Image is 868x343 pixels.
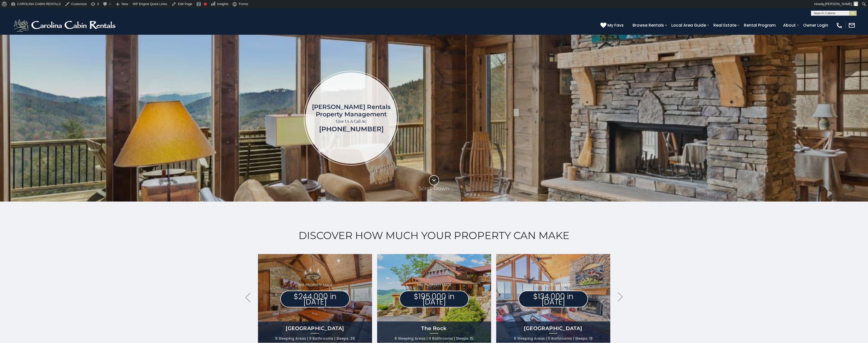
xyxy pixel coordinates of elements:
[480,50,646,186] iframe: New Contact Form
[548,335,574,342] li: 5 Bathrooms
[575,335,593,342] li: Sleeps: 18
[741,21,778,30] a: Rental Program
[607,22,624,28] span: My Favs
[319,125,384,133] a: [PHONE_NUMBER]
[630,21,667,30] a: Browse Rentals
[519,282,588,288] p: THIS PROPERTY MADE
[258,254,372,343] a: THIS PROPERTY MADE $244,000 in [DATE] [GEOGRAPHIC_DATA] 9 Sleeping Areas 9 Bathrooms Sleeps: 28
[519,291,588,308] p: $134,000 in [DATE]
[600,22,625,29] a: My Favs
[309,335,335,342] li: 9 Bathrooms
[13,230,855,241] h2: Discover How Much Your Property Can Make
[377,325,491,332] h4: The Rock
[419,185,449,191] p: Scroll Down
[669,21,709,30] a: Local Area Guide
[514,335,547,342] li: 6 Sleeping Areas
[429,335,455,342] li: 4 Bathrooms
[275,335,308,342] li: 9 Sleeping Areas
[13,18,118,33] img: White-1-2.png
[399,282,469,288] p: THIS PROPERTY MADE
[496,254,610,343] a: THIS PROPERTY MADE $134,000 in [DATE] [GEOGRAPHIC_DATA] 6 Sleeping Areas 5 Bathrooms Sleeps: 18
[399,291,469,308] p: $195,000 in [DATE]
[781,21,798,30] a: About
[825,2,852,6] span: [PERSON_NAME]
[312,103,391,118] h1: [PERSON_NAME] Rentals Property Management
[258,325,372,332] h4: [GEOGRAPHIC_DATA]
[456,335,473,342] li: Sleeps: 15
[395,335,428,342] li: 6 Sleeping Areas
[280,282,350,288] p: THIS PROPERTY MADE
[801,21,831,30] a: Owner Login
[377,254,491,343] a: THIS PROPERTY MADE $195,000 in [DATE] The Rock 6 Sleeping Areas 4 Bathrooms Sleeps: 15
[836,22,843,29] img: phone-regular-white.png
[204,3,207,6] div: Focus keyphrase not set
[711,21,739,30] a: Real Estate
[312,118,391,125] p: Give Us A Call At:
[848,22,855,29] img: mail-regular-white.png
[496,325,610,332] h4: [GEOGRAPHIC_DATA]
[280,291,350,308] p: $244,000 in [DATE]
[336,335,355,342] li: Sleeps: 28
